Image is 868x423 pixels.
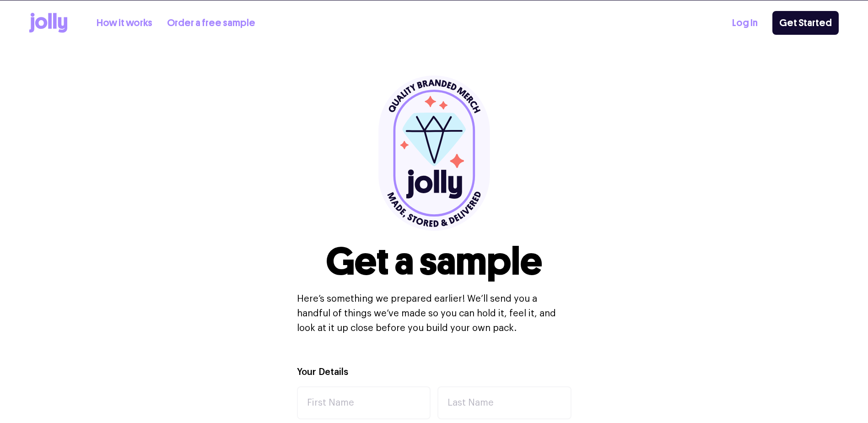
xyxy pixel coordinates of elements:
a: Get Started [772,11,839,35]
a: Order a free sample [167,16,255,31]
a: How it works [97,16,152,31]
label: Your Details [297,366,348,379]
p: Here’s something we prepared earlier! We’ll send you a handful of things we’ve made so you can ho... [297,292,571,336]
a: Log In [732,16,758,31]
h1: Get a sample [326,242,542,281]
